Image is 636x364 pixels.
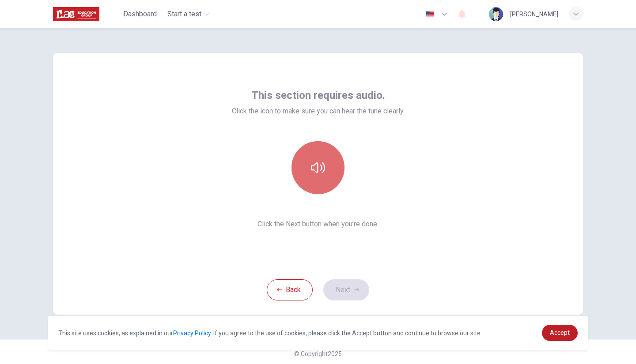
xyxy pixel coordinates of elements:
[53,5,99,23] img: ILAC logo
[167,9,201,19] span: Start a test
[550,329,570,336] span: Accept
[232,219,405,229] span: Click the Next button when you’re done.
[48,316,588,350] div: cookieconsent
[251,88,385,102] span: This section requires audio.
[173,330,211,337] a: Privacy Policy
[53,5,120,23] a: ILAC logo
[489,7,503,21] img: Profile picture
[123,9,157,19] span: Dashboard
[232,106,405,116] span: Click the icon to make sure you can hear the tune clearly.
[267,279,313,300] button: Back
[294,350,342,357] span: © Copyright 2025
[58,330,482,337] span: This site uses cookies, as explained in our . If you agree to the use of cookies, please click th...
[542,325,578,341] a: dismiss cookie message
[120,6,160,22] button: Dashboard
[510,9,558,19] div: [PERSON_NAME]
[424,11,435,18] img: en
[164,6,213,22] button: Start a test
